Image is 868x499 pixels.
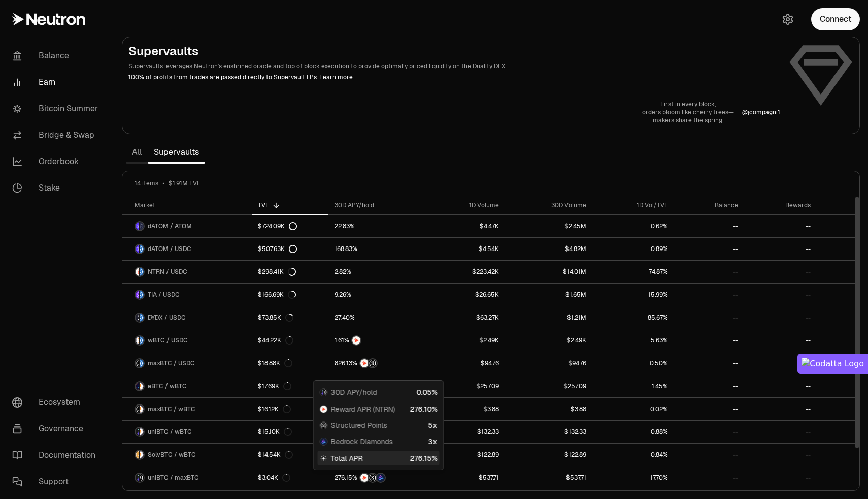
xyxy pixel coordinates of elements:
span: SolvBTC / wBTC [148,451,196,459]
a: First in every block,orders bloom like cherry trees—makers share the spring. [642,100,734,124]
span: Total APR [331,453,363,463]
a: -- [744,284,817,306]
a: $3.88 [426,398,506,420]
span: Reward APR (NTRN) [331,404,395,414]
img: dATOM Logo [136,245,139,253]
a: 17.70% [592,466,674,489]
a: -- [674,444,744,466]
div: 3x [428,436,438,447]
img: NTRN [352,336,360,345]
a: -- [744,375,817,397]
span: eBTC / wBTC [148,382,187,390]
a: $122.89 [505,444,592,466]
a: $14.01M [505,261,592,283]
a: DYDX LogoUSDC LogoDYDX / USDC [122,306,252,329]
a: Documentation [4,442,110,469]
a: $257.09 [426,375,506,397]
a: $132.33 [426,421,506,443]
div: $724.09K [258,222,297,230]
a: Bridge & Swap [4,122,110,148]
button: Connect [811,8,860,30]
a: -- [674,421,744,443]
img: DYDX Logo [136,314,139,322]
button: NTRNStructured Points [335,358,419,368]
img: wBTC Logo [140,382,144,390]
a: NTRNStructured Points [328,352,425,375]
a: $94.76 [505,352,592,375]
div: 30D Volume [511,201,586,209]
img: USDC Logo [140,359,144,367]
a: $132.33 [505,421,592,443]
a: -- [674,398,744,420]
div: 1D Vol/TVL [598,201,668,209]
a: -- [674,375,744,397]
a: 0.62% [592,215,674,237]
span: maxBTC / wBTC [148,405,195,413]
a: -- [744,215,817,237]
img: USDC Logo [140,268,144,276]
span: Structured Points [331,420,387,430]
a: -- [674,238,744,260]
a: $73.85K [252,306,328,329]
a: $2.49K [505,329,592,352]
img: maxBTC Logo [140,474,144,482]
a: dATOM LogoUSDC LogodATOM / USDC [122,238,252,260]
span: uniBTC / maxBTC [148,474,199,482]
a: Earn [4,69,110,96]
div: $507.63K [258,245,297,253]
img: maxBTC Logo [324,389,327,396]
img: eBTC Logo [136,382,139,390]
a: -- [674,466,744,489]
a: Ecosystem [4,389,110,416]
div: $18.88K [258,359,292,367]
span: DYDX / USDC [148,314,186,322]
a: Orderbook [4,148,110,175]
span: dATOM / USDC [148,245,191,253]
a: $537.71 [426,466,506,489]
a: 85.67% [592,306,674,329]
img: wBTC Logo [136,336,139,345]
a: $44.22K [252,329,328,352]
a: -- [744,421,817,443]
a: dATOM LogoATOM LogodATOM / ATOM [122,215,252,237]
a: NTRNEtherFi Points [328,375,425,397]
h2: Supervaults [128,43,780,59]
a: $1.21M [505,306,592,329]
div: 5x [428,420,438,430]
span: NTRN / USDC [148,268,187,276]
div: $17.69K [258,382,291,390]
a: $1.65M [505,284,592,306]
div: Market [135,201,246,209]
span: Bedrock Diamonds [331,436,393,447]
a: 5.63% [592,329,674,352]
img: dATOM Logo [136,222,139,230]
a: NTRNStructured PointsBedrock Diamonds [328,466,425,489]
a: -- [744,444,817,466]
img: uniBTC Logo [136,428,139,436]
a: $63.27K [426,306,506,329]
img: maxBTC Logo [136,359,139,367]
a: 0.84% [592,444,674,466]
a: $166.69K [252,284,328,306]
a: 15.99% [592,284,674,306]
a: $17.69K [252,375,328,397]
img: Structured Points [369,359,377,367]
img: USDC Logo [140,314,144,322]
a: $15.10K [252,421,328,443]
a: $2.49K [426,329,506,352]
a: $724.09K [252,215,328,237]
a: Stake [4,175,110,201]
p: Supervaults leverages Neutron's enshrined oracle and top of block execution to provide optimally ... [128,61,780,71]
a: $122.89 [426,444,506,466]
a: -- [744,352,817,375]
a: -- [744,238,817,260]
a: $16.12K [252,398,328,420]
a: maxBTC LogowBTC LogomaxBTC / wBTC [122,398,252,420]
a: uniBTC LogowBTC LogouniBTC / wBTC [122,421,252,443]
button: NTRN [335,335,419,346]
img: uniBTC Logo [136,474,139,482]
span: TIA / USDC [148,291,180,299]
a: -- [674,261,744,283]
a: $3.04K [252,466,328,489]
img: Bedrock Diamonds [377,474,385,482]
